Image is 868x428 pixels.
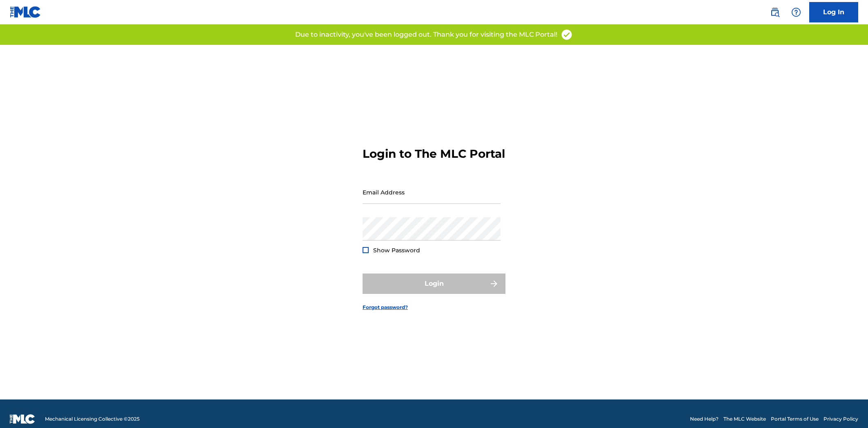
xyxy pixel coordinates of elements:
p: Due to inactivity, you've been logged out. Thank you for visiting the MLC Portal! [295,30,557,40]
a: Portal Terms of Use [771,415,819,423]
img: MLC Logo [10,6,41,18]
img: access [561,29,573,41]
a: Need Help? [690,415,719,423]
a: Public Search [767,4,783,20]
h3: Login to The MLC Portal [363,147,505,161]
a: Forgot password? [363,304,408,311]
div: Help [788,4,804,20]
img: search [770,7,780,17]
a: Privacy Policy [823,415,858,423]
img: help [791,7,801,17]
a: The MLC Website [723,415,766,423]
span: Mechanical Licensing Collective © 2025 [45,415,140,423]
span: Show Password [373,247,420,254]
img: logo [10,414,35,424]
a: Log In [809,2,858,22]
